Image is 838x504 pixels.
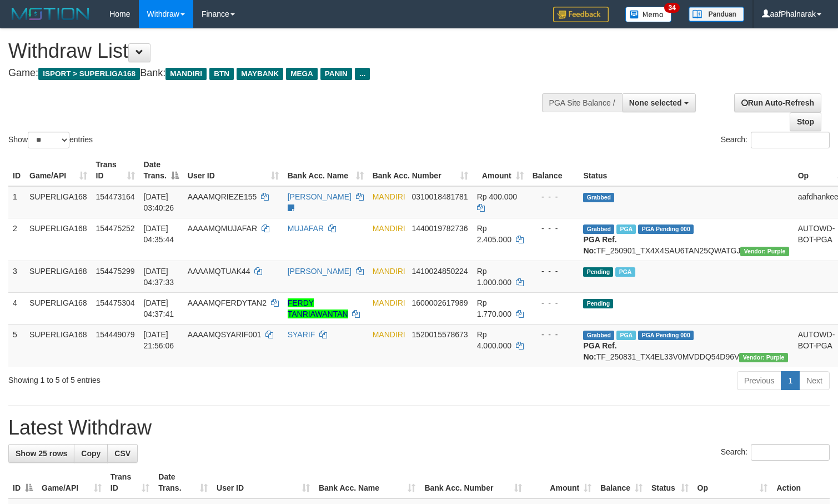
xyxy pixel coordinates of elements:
[596,467,647,498] th: Balance: activate to sort column ascending
[288,330,315,339] a: SYARIF
[583,331,614,340] span: Grabbed
[622,93,696,112] button: None selected
[583,267,613,277] span: Pending
[629,98,682,107] span: None selected
[477,330,511,350] span: Rp 4.000.000
[373,298,405,307] span: MANDIRI
[144,267,174,287] span: [DATE] 04:37:33
[616,331,636,340] span: Marked by aafchoeunmanni
[533,223,575,234] div: - - -
[188,267,250,276] span: AAAAMQTUAK44
[373,330,405,339] span: MANDIRI
[583,224,614,234] span: Grabbed
[38,68,140,80] span: ISPORT > SUPERLIGA168
[25,324,92,367] td: SUPERLIGA168
[212,467,314,498] th: User ID: activate to sort column ascending
[799,371,830,390] a: Next
[8,132,93,148] label: Show entries
[542,93,622,112] div: PGA Site Balance /
[92,154,139,186] th: Trans ID: activate to sort column ascending
[533,297,575,308] div: - - -
[373,267,405,276] span: MANDIRI
[740,247,789,256] span: Vendor URL: https://trx4.1velocity.biz
[412,192,468,201] span: Copy 0310018481781 to clipboard
[583,235,616,255] b: PGA Ref. No:
[8,6,93,22] img: MOTION_logo.png
[25,154,92,186] th: Game/API: activate to sort column ascending
[412,330,468,339] span: Copy 1520015578673 to clipboard
[781,371,800,390] a: 1
[183,154,283,186] th: User ID: activate to sort column ascending
[114,449,131,458] span: CSV
[107,444,138,463] a: CSV
[583,299,613,308] span: Pending
[368,154,473,186] th: Bank Acc. Number: activate to sort column ascending
[579,324,793,367] td: TF_250831_TX4EL33V0MVDDQ54D96V
[473,154,528,186] th: Amount: activate to sort column ascending
[28,132,69,148] select: Showentries
[144,298,174,318] span: [DATE] 04:37:41
[583,193,614,202] span: Grabbed
[144,224,174,244] span: [DATE] 04:35:44
[790,112,821,131] a: Stop
[96,224,135,233] span: 154475252
[320,68,352,80] span: PANIN
[528,154,579,186] th: Balance
[237,68,283,80] span: MAYBANK
[772,467,830,498] th: Action
[412,267,468,276] span: Copy 1410024850224 to clipboard
[615,267,635,277] span: Marked by aafchoeunmanni
[373,224,405,233] span: MANDIRI
[144,330,174,350] span: [DATE] 21:56:06
[8,324,25,367] td: 5
[74,444,108,463] a: Copy
[188,330,262,339] span: AAAAMQSYARIF001
[283,154,368,186] th: Bank Acc. Name: activate to sort column ascending
[288,267,352,276] a: [PERSON_NAME]
[288,298,348,318] a: FERDY TANRIAWANTAN
[106,467,154,498] th: Trans ID: activate to sort column ascending
[583,341,616,361] b: PGA Ref. No:
[664,3,679,13] span: 34
[751,132,830,148] input: Search:
[37,467,106,498] th: Game/API: activate to sort column ascending
[8,370,341,386] div: Showing 1 to 5 of 5 entries
[96,267,135,276] span: 154475299
[533,191,575,202] div: - - -
[188,298,267,307] span: AAAAMQFERDYTAN2
[314,467,420,498] th: Bank Acc. Name: activate to sort column ascending
[188,224,257,233] span: AAAAMQMUJAFAR
[625,7,672,22] img: Button%20Memo.svg
[721,444,830,461] label: Search:
[96,330,135,339] span: 154449079
[638,331,694,340] span: PGA Pending
[579,218,793,261] td: TF_250901_TX4X4SAU6TAN25QWATGJ
[165,68,207,80] span: MANDIRI
[355,68,370,80] span: ...
[477,224,511,244] span: Rp 2.405.000
[8,417,830,439] h1: Latest Withdraw
[81,449,101,458] span: Copy
[8,444,74,463] a: Show 25 rows
[8,68,548,79] h4: Game: Bank:
[16,449,67,458] span: Show 25 rows
[8,154,25,186] th: ID
[96,192,135,201] span: 154473164
[25,292,92,324] td: SUPERLIGA168
[8,40,548,62] h1: Withdraw List
[734,93,821,112] a: Run Auto-Refresh
[647,467,693,498] th: Status: activate to sort column ascending
[412,224,468,233] span: Copy 1440019782736 to clipboard
[579,154,793,186] th: Status
[533,266,575,277] div: - - -
[8,186,25,218] td: 1
[721,132,830,148] label: Search:
[477,267,511,287] span: Rp 1.000.000
[288,224,324,233] a: MUJAFAR
[154,467,212,498] th: Date Trans.: activate to sort column ascending
[209,68,234,80] span: BTN
[553,7,609,22] img: Feedback.jpg
[751,444,830,461] input: Search:
[737,371,781,390] a: Previous
[533,329,575,340] div: - - -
